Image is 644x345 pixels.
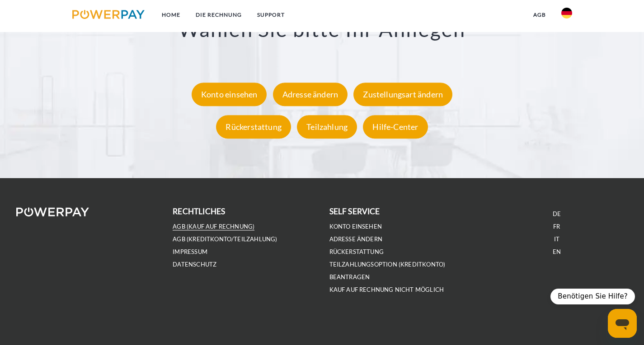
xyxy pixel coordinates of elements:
div: Adresse ändern [273,83,348,106]
a: Rückerstattung [214,122,293,132]
a: Konto einsehen [189,89,269,99]
a: DIE RECHNUNG [188,7,249,23]
div: Teilzahlung [297,115,357,138]
a: AGB (Kreditkonto/Teilzahlung) [173,235,277,243]
iframe: Schaltfläche zum Öffnen des Messaging-Fensters; Konversation läuft [608,309,637,338]
a: Home [154,7,188,23]
a: IMPRESSUM [173,248,207,256]
a: EN [553,248,561,256]
a: FR [553,223,560,230]
a: DE [553,210,561,218]
div: Konto einsehen [192,83,267,106]
a: IT [554,235,559,243]
a: Adresse ändern [271,89,350,99]
a: Teilzahlungsoption (KREDITKONTO) beantragen [329,261,446,281]
div: Benötigen Sie Hilfe? [550,289,635,304]
div: Rückerstattung [216,115,291,138]
b: self service [329,207,380,216]
img: de [561,8,572,18]
div: Hilfe-Center [363,115,428,138]
a: Rückerstattung [329,248,384,256]
a: Kauf auf Rechnung nicht möglich [329,286,444,294]
b: rechtliches [173,207,225,216]
img: logo-powerpay-white.svg [16,207,89,216]
div: Zustellungsart ändern [353,83,452,106]
a: Hilfe-Center [361,122,430,132]
a: agb [526,7,554,23]
a: Teilzahlung [295,122,359,132]
a: AGB (Kauf auf Rechnung) [173,223,254,230]
a: DATENSCHUTZ [173,261,216,268]
a: Konto einsehen [329,223,382,230]
a: Zustellungsart ändern [351,89,455,99]
a: SUPPORT [249,7,292,23]
a: Adresse ändern [329,235,383,243]
img: logo-powerpay.svg [72,10,145,19]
